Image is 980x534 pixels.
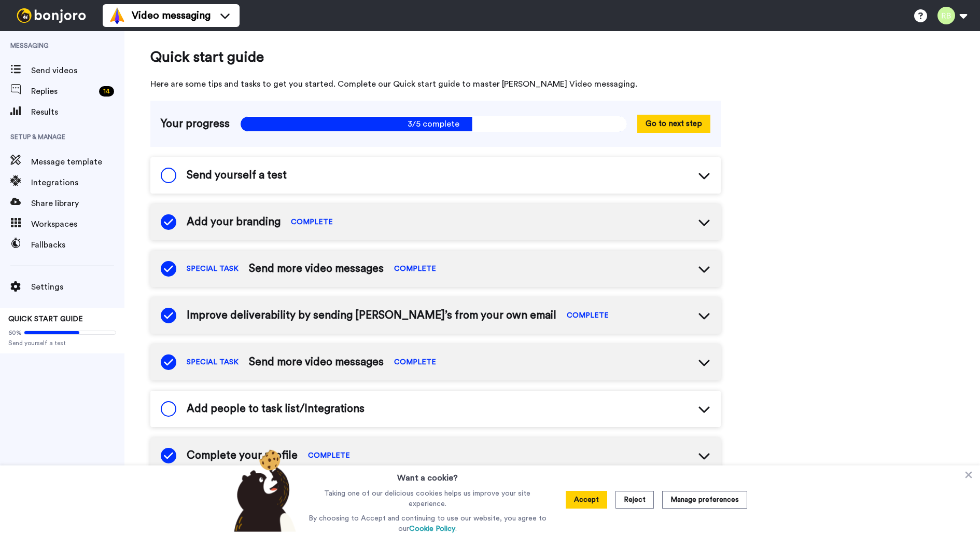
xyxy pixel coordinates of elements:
span: SPECIAL TASK [187,357,239,367]
span: Here are some tips and tasks to get you started. Complete our Quick start guide to master [PERSON... [150,78,721,90]
span: Replies [31,85,95,98]
img: vm-color.svg [109,7,125,24]
span: COMPLETE [394,264,436,274]
span: 60% [8,328,22,337]
p: By choosing to Accept and continuing to use our website, you agree to our . [306,513,549,534]
span: Send more video messages [249,354,384,370]
img: bj-logo-header-white.svg [12,8,90,23]
button: Reject [615,491,654,509]
h3: Want a cookie? [397,465,458,484]
p: Taking one of our delicious cookies helps us improve your site experience. [306,488,549,509]
span: SPECIAL TASK [187,264,239,274]
img: bear-with-cookie.png [225,449,301,532]
button: Accept [566,491,607,509]
span: Add people to task list/Integrations [187,401,365,417]
span: Results [31,106,124,118]
span: Workspaces [31,218,124,230]
span: Complete your profile [187,448,298,463]
span: Your progress [161,116,230,132]
span: COMPLETE [308,450,350,461]
span: COMPLETE [567,310,609,321]
span: Settings [31,281,124,293]
span: Add your branding [187,214,281,230]
span: 3/5 complete [240,116,627,132]
div: 14 [99,86,114,97]
span: Share library [31,197,124,210]
a: Cookie Policy [409,525,455,532]
button: Go to next step [637,115,710,133]
span: QUICK START GUIDE [8,316,83,323]
span: Quick start guide [150,47,721,67]
span: Send more video messages [249,261,384,277]
button: Manage preferences [662,491,747,509]
span: Improve deliverability by sending [PERSON_NAME]’s from your own email [187,308,556,323]
span: Integrations [31,176,124,189]
span: Video messaging [132,8,211,23]
span: Fallbacks [31,239,124,251]
span: Message template [31,156,124,168]
span: Send yourself a test [8,339,116,347]
span: COMPLETE [394,357,436,367]
span: Send yourself a test [187,168,287,183]
span: Send videos [31,64,124,77]
span: COMPLETE [291,217,333,227]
